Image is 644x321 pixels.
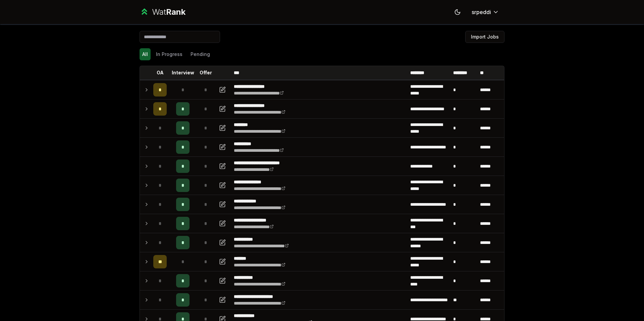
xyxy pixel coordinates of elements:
[466,6,504,18] button: srpeddi
[465,31,504,43] button: Import Jobs
[200,69,212,76] p: Offer
[152,7,185,17] div: Wat
[188,48,213,60] button: Pending
[472,8,491,16] span: srpeddi
[172,69,194,76] p: Interview
[153,48,185,60] button: In Progress
[140,48,151,60] button: All
[166,7,185,17] span: Rank
[140,7,185,17] a: WatRank
[157,69,164,76] p: OA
